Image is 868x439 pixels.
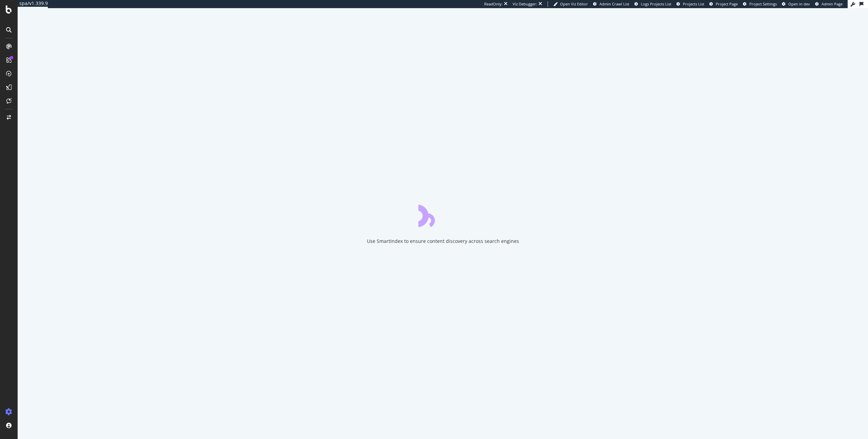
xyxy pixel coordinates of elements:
span: Project Settings [749,1,777,6]
a: Admin Crawl List [593,1,629,7]
div: ReadOnly: [484,1,502,7]
div: Use SmartIndex to ensure content discovery across search engines [367,238,519,245]
span: Logs Projects List [641,1,671,6]
span: Admin Page [822,1,843,6]
a: Logs Projects List [634,1,671,7]
a: Open in dev [782,1,810,7]
span: Open Viz Editor [560,1,588,6]
a: Projects List [676,1,704,7]
a: Project Page [709,1,738,7]
span: Admin Crawl List [599,1,629,6]
a: Open Viz Editor [553,1,588,7]
span: Project Page [716,1,738,6]
div: animation [418,203,467,227]
span: Projects List [683,1,704,6]
span: Open in dev [788,1,810,6]
div: Viz Debugger: [513,1,537,7]
a: Admin Page [815,1,843,7]
a: Project Settings [743,1,777,7]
